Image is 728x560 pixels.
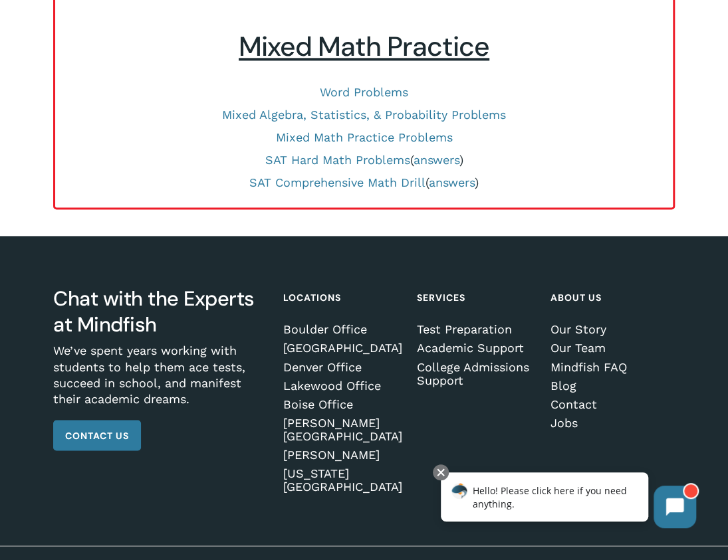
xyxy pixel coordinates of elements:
[65,428,129,442] span: Contact Us
[417,323,538,336] a: Test Preparation
[249,175,425,189] a: SAT Comprehensive Math Drill
[283,397,404,411] a: Boise Office
[53,420,141,450] a: Contact Us
[53,343,271,420] p: We’ve spent years working with students to help them ace tests, succeed in school, and manifest t...
[222,108,506,122] a: Mixed Algebra, Statistics, & Probability Problems
[283,416,404,442] a: [PERSON_NAME][GEOGRAPHIC_DATA]
[283,379,404,392] a: Lakewood Office
[427,462,709,541] iframe: Chatbot
[417,360,538,387] a: College Admissions Support
[283,323,404,336] a: Boulder Office
[283,360,404,373] a: Denver Office
[550,397,671,411] a: Contact
[550,416,671,429] a: Jobs
[550,379,671,392] a: Blog
[68,175,660,191] p: ( )
[550,360,671,373] a: Mindfish FAQ
[283,466,404,493] a: [US_STATE][GEOGRAPHIC_DATA]
[550,341,671,355] a: Our Team
[239,29,489,64] u: Mixed Math Practice
[265,153,410,167] a: SAT Hard Math Problems
[414,153,459,167] a: answers
[283,286,404,310] h4: Locations
[417,341,538,355] a: Academic Support
[417,286,538,310] h4: Services
[550,323,671,336] a: Our Story
[53,286,271,337] h3: Chat with the Experts at Mindfish
[283,341,404,355] a: [GEOGRAPHIC_DATA]
[283,448,404,461] a: [PERSON_NAME]
[320,85,408,99] a: Word Problems
[550,286,671,310] h4: About Us
[276,130,453,144] a: Mixed Math Practice Problems
[429,175,475,189] a: answers
[68,152,660,168] p: ( )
